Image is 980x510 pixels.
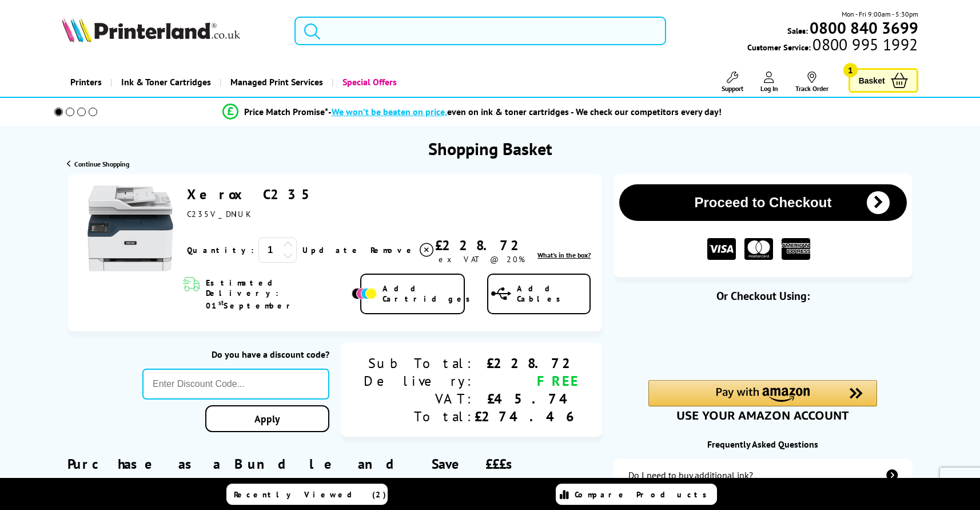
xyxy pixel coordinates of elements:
[62,17,280,45] a: Printerland Logo
[62,17,240,42] img: Printerland Logo
[121,68,211,97] span: Ink & Toner Cartridges
[371,245,416,255] span: Remove
[364,354,475,372] div: Sub Total:
[142,369,329,400] input: Enter Discount Code...
[744,238,773,260] img: MASTER CARD
[371,242,435,259] a: Delete item from your basket
[234,489,387,500] span: Recently Viewed (2)
[67,476,602,487] div: Save on time, delivery and running costs
[648,322,877,361] iframe: PayPal
[187,245,254,255] span: Quantity:
[352,288,377,299] img: Add Cartridges
[614,288,912,303] div: Or Checkout Using:
[537,251,591,259] a: lnk_inthebox
[795,72,828,93] a: Track Order
[87,185,173,271] img: Xerox C235
[187,209,250,219] span: C235V_DNIUK
[517,283,589,304] span: Add Cables
[220,68,332,97] a: Managed Print Services
[332,68,405,97] a: Special Offers
[648,380,877,420] div: Amazon Pay - Use your Amazon account
[614,438,912,450] div: Frequently Asked Questions
[206,278,349,311] span: Estimated Delivery: 01 September
[364,390,475,408] div: VAT:
[782,238,810,260] img: American Express
[475,390,579,408] div: £45.74
[707,238,736,260] img: VISA
[808,22,918,33] a: 0800 840 3699
[848,68,918,93] a: Basket 1
[475,354,579,372] div: £228.72
[332,106,447,117] span: We won’t be beaten on price,
[810,17,918,38] b: 0800 840 3699
[328,106,722,117] div: - even on ink & toner cartridges - We check our competitors every day!
[760,72,778,93] a: Log In
[475,408,579,425] div: £274.46
[556,484,717,505] a: Compare Products
[428,137,552,160] h1: Shopping Basket
[62,68,110,97] a: Printers
[537,251,591,259] span: What's in the box?
[110,68,220,97] a: Ink & Toner Cartridges
[74,160,129,168] span: Continue Shopping
[760,84,778,93] span: Log In
[244,106,328,117] span: Price Match Promise*
[187,185,319,203] a: Xerox C235
[843,63,858,77] span: 1
[435,236,528,254] div: £228.72
[226,484,388,505] a: Recently Viewed (2)
[439,254,525,264] span: ex VAT @ 20%
[67,160,129,168] a: Continue Shopping
[747,39,918,53] span: Customer Service:
[475,372,579,390] div: FREE
[142,349,329,360] div: Do you have a discount code?
[859,73,885,88] span: Basket
[218,298,224,307] sup: st
[722,84,743,93] span: Support
[67,438,602,487] div: Purchase as a Bundle and Save £££s
[787,25,808,36] span: Sales:
[364,372,475,390] div: Delivery:
[842,9,918,19] span: Mon - Fri 9:00am - 5:30pm
[575,489,713,500] span: Compare Products
[628,469,753,481] div: Do I need to buy additional ink?
[811,39,918,50] span: 0800 995 1992
[364,408,475,425] div: Total:
[619,184,906,221] button: Proceed to Checkout
[614,459,912,491] a: additional-ink
[722,72,743,93] a: Support
[205,405,330,432] a: Apply
[302,245,361,255] a: Update
[38,102,906,122] li: modal_Promise
[383,283,476,304] span: Add Cartridges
